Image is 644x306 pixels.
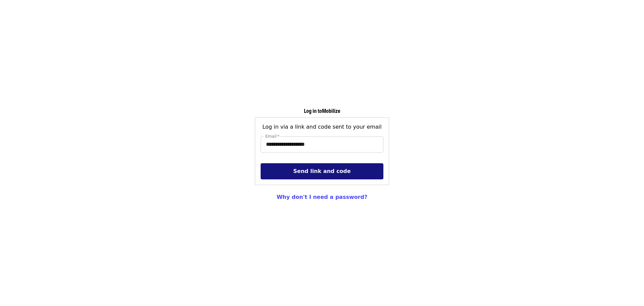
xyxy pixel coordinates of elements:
[304,107,340,115] span: Log in to Mobilize
[293,168,351,174] span: Send link and code
[277,194,368,200] a: Why don't I need a password?
[261,163,383,179] button: Send link and code
[261,136,383,152] input: [object Object]
[265,134,276,138] span: Email
[262,124,381,130] span: Log in via a link and code sent to your email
